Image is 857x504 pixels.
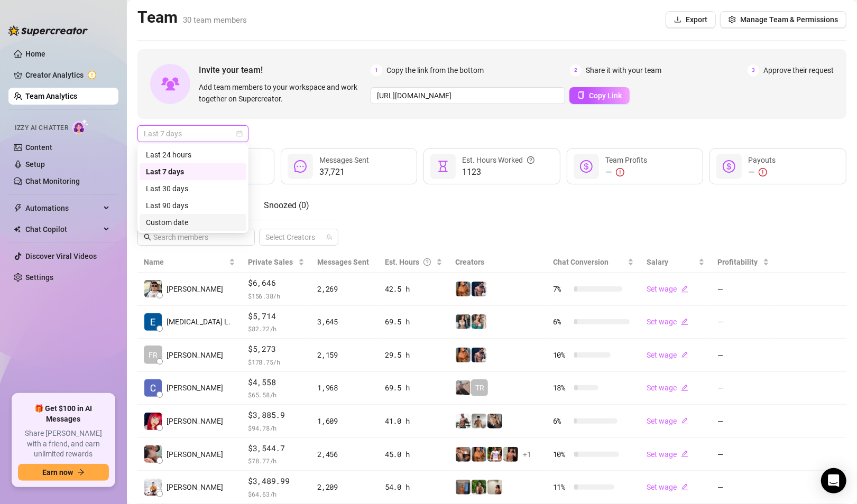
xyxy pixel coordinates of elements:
[456,380,471,395] img: LC
[456,414,471,428] img: JUSTIN
[167,283,223,295] span: [PERSON_NAME]
[487,447,502,462] img: Hector
[681,483,688,491] span: edit
[25,177,80,185] a: Chat Monitoring
[144,379,162,397] img: Charmaine Javil…
[8,25,88,36] img: logo-BBDzfeDw.svg
[681,351,688,359] span: edit
[449,252,547,273] th: Creators
[681,450,688,458] span: edit
[317,449,372,460] div: 2,456
[666,11,716,28] button: Export
[717,258,758,266] span: Profitability
[42,468,73,477] span: Earn now
[18,464,109,481] button: Earn nowarrow-right
[553,258,609,266] span: Chat Conversion
[759,168,767,176] span: exclamation-circle
[317,349,372,361] div: 2,159
[25,143,52,152] a: Content
[647,450,688,459] a: Set wageedit
[167,449,223,460] span: [PERSON_NAME]
[647,351,688,359] a: Set wageedit
[317,316,372,328] div: 3,645
[569,87,630,104] button: Copy Link
[570,64,582,76] span: 2
[326,234,333,240] span: team
[371,64,382,76] span: 1
[385,316,443,328] div: 69.5 h
[199,81,366,105] span: Add team members to your workspace and work together on Supercreator.
[385,256,434,268] div: Est. Hours
[248,343,305,356] span: $5,273
[385,481,443,493] div: 54.0 h
[472,447,486,462] img: JG
[748,166,776,179] div: —
[647,483,688,491] a: Set wageedit
[144,313,162,331] img: Exon Locsin
[553,283,570,295] span: 7 %
[146,149,240,161] div: Last 24 hours
[723,160,735,173] span: dollar-circle
[137,7,247,27] h2: Team
[616,168,624,176] span: exclamation-circle
[740,15,838,24] span: Manage Team & Permissions
[647,258,668,266] span: Salary
[711,306,776,339] td: —
[553,481,570,493] span: 11 %
[317,258,369,266] span: Messages Sent
[553,449,570,460] span: 10 %
[248,489,305,499] span: $ 64.63 /h
[199,63,371,77] span: Invite your team!
[711,438,776,471] td: —
[711,273,776,306] td: —
[475,382,484,394] span: TR
[149,349,158,361] span: FR
[248,442,305,455] span: $3,544.7
[25,252,97,260] a: Discover Viral Videos
[456,480,471,494] img: Wayne
[248,376,305,389] span: $4,558
[25,273,53,282] a: Settings
[248,475,305,488] span: $3,489.99
[25,221,100,238] span: Chat Copilot
[647,285,688,293] a: Set wageedit
[14,204,22,212] span: thunderbolt
[146,183,240,194] div: Last 30 days
[674,16,681,23] span: download
[317,481,372,493] div: 2,209
[15,123,68,133] span: Izzy AI Chatter
[385,349,443,361] div: 29.5 h
[711,372,776,405] td: —
[386,64,484,76] span: Copy the link from the bottom
[472,282,486,296] img: Axel
[248,277,305,290] span: $6,646
[72,119,89,134] img: AI Chatter
[553,415,570,427] span: 6 %
[385,283,443,295] div: 42.5 h
[472,348,486,362] img: Axel
[385,382,443,394] div: 69.5 h
[248,357,305,367] span: $ 178.75 /h
[686,15,707,24] span: Export
[140,197,246,214] div: Last 90 days
[248,389,305,400] span: $ 65.58 /h
[248,455,305,466] span: $ 78.77 /h
[167,481,223,493] span: [PERSON_NAME]
[711,405,776,438] td: —
[248,409,305,422] span: $3,885.9
[729,16,736,23] span: setting
[248,291,305,301] span: $ 156.38 /h
[647,318,688,326] a: Set wageedit
[140,180,246,197] div: Last 30 days
[385,415,443,427] div: 41.0 h
[144,479,162,496] img: Jayson Roa
[589,91,622,100] span: Copy Link
[248,310,305,323] span: $5,714
[580,160,593,173] span: dollar-circle
[77,469,85,476] span: arrow-right
[523,449,531,460] span: + 1
[456,282,471,296] img: JG
[605,156,647,164] span: Team Profits
[25,92,77,100] a: Team Analytics
[472,480,486,494] img: Nathaniel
